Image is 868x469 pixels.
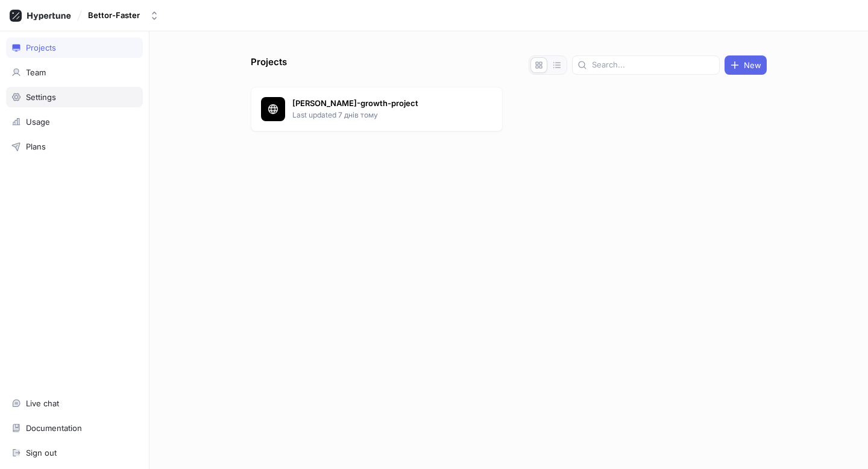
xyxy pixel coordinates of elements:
[6,112,143,132] a: Usage
[6,136,143,157] a: Plans
[6,37,143,58] a: Projects
[292,110,467,121] p: Last updated 7 днів тому
[26,398,59,408] div: Live chat
[26,43,56,52] div: Projects
[26,142,46,151] div: Plans
[6,87,143,107] a: Settings
[26,423,82,433] div: Documentation
[6,418,143,438] a: Documentation
[744,61,761,69] span: New
[6,62,143,83] a: Team
[26,92,56,102] div: Settings
[292,98,467,110] p: [PERSON_NAME]-growth-project
[83,5,164,25] button: Bettor-Faster
[725,55,767,75] button: New
[88,10,140,20] div: Bettor-Faster
[592,59,714,71] input: Search...
[26,68,46,77] div: Team
[26,117,50,127] div: Usage
[251,55,287,75] p: Projects
[26,448,57,458] div: Sign out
